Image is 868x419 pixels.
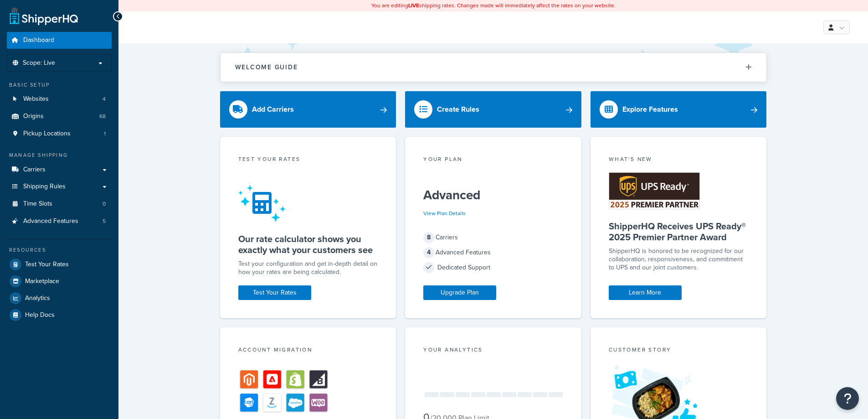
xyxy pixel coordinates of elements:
[7,246,112,254] div: Resources
[7,256,112,273] a: Test Your Rates
[7,91,112,108] li: Websites
[408,1,419,10] b: LIVE
[7,91,112,108] a: Websites4
[609,247,749,272] p: ShipperHQ is honored to be recognized for our collaboration, responsiveness, and commitment to UP...
[103,95,106,103] span: 4
[836,387,859,410] button: Open Resource Center
[235,64,298,71] h2: Welcome Guide
[7,213,112,230] li: Advanced Features
[7,108,112,125] li: Origins
[7,151,112,159] div: Manage Shipping
[609,346,749,356] div: Customer Story
[7,290,112,306] a: Analytics
[423,209,466,217] a: View Plan Details
[23,217,78,225] span: Advanced Features
[7,161,112,178] a: Carriers
[405,91,581,128] a: Create Rules
[25,311,55,319] span: Help Docs
[7,108,112,125] a: Origins68
[25,295,50,302] span: Analytics
[23,113,44,120] span: Origins
[7,32,112,49] a: Dashboard
[423,231,563,244] div: Carriers
[103,200,106,208] span: 0
[23,95,49,103] span: Websites
[423,188,563,202] h5: Advanced
[23,166,46,174] span: Carriers
[7,196,112,212] li: Time Slots
[423,232,434,243] span: 8
[238,233,378,255] h5: Our rate calculator shows you exactly what your customers see
[23,200,52,208] span: Time Slots
[103,217,106,225] span: 5
[423,155,563,166] div: Your Plan
[238,260,378,276] div: Test your configuration and get in-depth detail on how your rates are being calculated.
[220,91,396,128] a: Add Carriers
[7,273,112,290] a: Marketplace
[221,53,766,82] button: Welcome Guide
[609,221,749,243] h5: ShipperHQ Receives UPS Ready® 2025 Premier Partner Award
[238,285,311,300] a: Test Your Rates
[423,285,496,300] a: Upgrade Plan
[23,59,55,67] span: Scope: Live
[7,307,112,323] a: Help Docs
[23,183,66,191] span: Shipping Rules
[7,196,112,212] a: Time Slots0
[7,125,112,142] li: Pickup Locations
[622,103,678,116] div: Explore Features
[7,81,112,89] div: Basic Setup
[25,261,69,269] span: Test Your Rates
[23,130,71,138] span: Pickup Locations
[99,113,106,120] span: 68
[609,155,749,166] div: What's New
[104,130,106,138] span: 1
[423,346,563,356] div: Your Analytics
[252,103,294,116] div: Add Carriers
[609,285,682,300] a: Learn More
[423,247,434,258] span: 4
[437,103,479,116] div: Create Rules
[7,213,112,230] a: Advanced Features5
[591,91,767,128] a: Explore Features
[238,346,378,356] div: Account Migration
[7,178,112,195] a: Shipping Rules
[423,261,563,274] div: Dedicated Support
[25,278,59,285] span: Marketplace
[238,155,378,166] div: Test your rates
[23,36,54,44] span: Dashboard
[423,246,563,259] div: Advanced Features
[7,125,112,142] a: Pickup Locations1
